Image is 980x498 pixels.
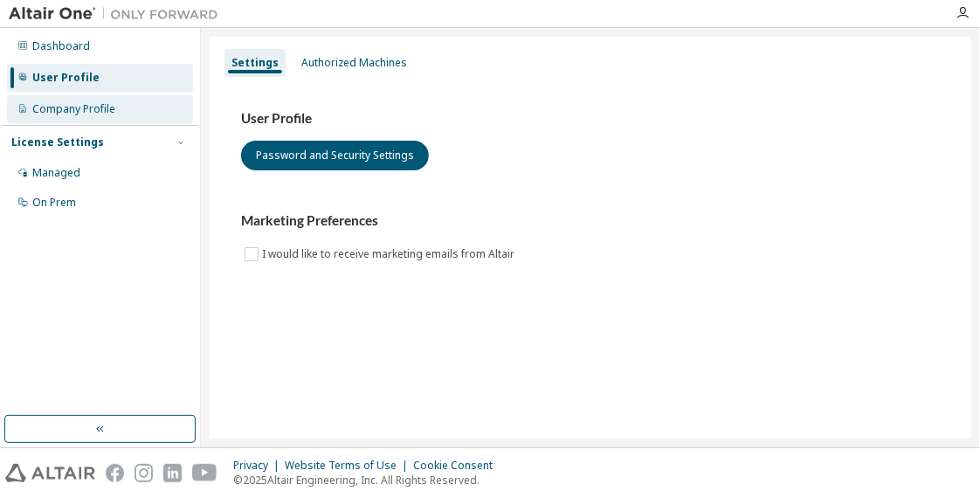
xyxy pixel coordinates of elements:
[192,464,217,482] img: youtube.svg
[285,459,413,473] div: Website Terms of Use
[106,464,124,482] img: facebook.svg
[135,464,153,482] img: instagram.svg
[32,39,90,53] div: Dashboard
[9,5,227,23] img: Altair One
[233,459,285,473] div: Privacy
[231,56,279,70] div: Settings
[262,244,518,265] label: I would like to receive marketing emails from Altair
[5,464,95,482] img: altair_logo.svg
[301,56,407,70] div: Authorized Machines
[32,196,76,210] div: On Prem
[241,141,429,170] button: Password and Security Settings
[32,71,100,85] div: User Profile
[241,212,940,230] h3: Marketing Preferences
[413,459,503,473] div: Cookie Consent
[233,473,503,488] p: © 2025 Altair Engineering, Inc. All Rights Reserved.
[241,110,940,128] h3: User Profile
[11,135,104,149] div: License Settings
[32,102,115,116] div: Company Profile
[32,166,80,180] div: Managed
[163,464,182,482] img: linkedin.svg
